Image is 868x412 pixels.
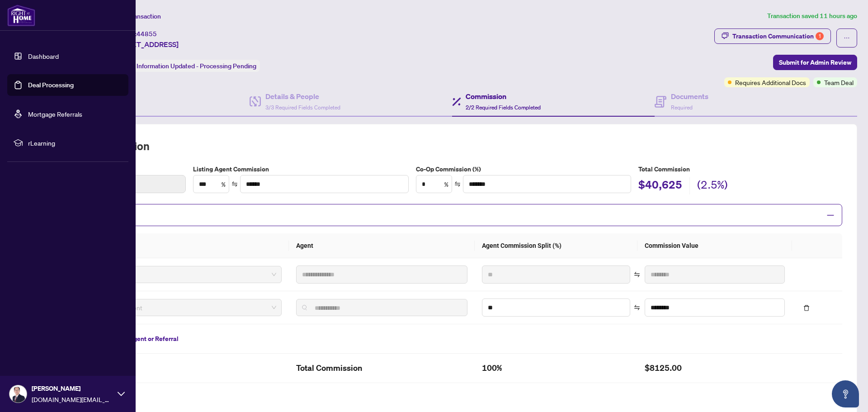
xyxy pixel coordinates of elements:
span: Required [671,104,693,111]
label: Co-Op Commission (%) [416,164,632,174]
span: 2/2 Required Fields Completed [466,104,541,111]
h2: 100% [482,361,630,375]
span: RAHR Agent [75,301,276,314]
h2: (2.5%) [697,177,728,194]
h5: Total Commission [638,164,842,174]
span: minus [826,211,835,219]
h4: Documents [671,91,708,102]
span: delete [803,305,810,311]
div: Transaction Communication [732,29,824,43]
span: Primary [75,268,276,281]
span: rLearning [28,138,122,148]
span: Submit for Admin Review [779,55,851,70]
span: ellipsis [844,35,850,41]
th: Type [62,233,289,258]
th: Agent [289,233,475,258]
img: Profile Icon [9,385,27,403]
a: Dashboard [28,52,59,60]
img: logo [7,5,35,26]
button: Transaction Communication1 [714,28,831,44]
span: Team Deal [824,77,854,87]
button: Submit for Admin Review [773,55,857,70]
article: Transaction saved 11 hours ago [767,11,857,21]
span: View Transaction [113,12,161,20]
span: swap [634,271,640,278]
a: Mortgage Referrals [28,110,82,118]
span: [PERSON_NAME] [32,384,113,393]
span: 44855 [137,30,157,38]
label: Listing Agent Commission [193,164,409,174]
span: Requires Additional Docs [735,77,806,87]
button: Open asap [832,380,859,407]
div: Status: [112,60,260,72]
div: Split Commission [62,204,842,226]
h2: $8125.00 [645,361,785,375]
th: Commission Value [637,233,792,258]
h2: Total Commission [62,139,842,153]
label: Commission Notes [62,401,842,411]
span: Information Updated - Processing Pending [137,62,256,70]
h2: $40,625 [638,177,682,194]
span: [DOMAIN_NAME][EMAIL_ADDRESS][DOMAIN_NAME] [32,394,113,404]
a: Deal Processing [28,81,74,89]
span: [STREET_ADDRESS] [112,39,179,50]
span: swap [634,304,640,311]
span: 3/3 Required Fields Completed [265,104,340,111]
span: swap [454,181,461,187]
h4: Details & People [265,91,340,102]
h2: Total Commission [296,361,468,375]
h4: Commission [466,91,541,102]
th: Agent Commission Split (%) [475,233,637,258]
img: search_icon [302,305,307,310]
div: 1 [816,32,824,40]
span: swap [231,181,238,187]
